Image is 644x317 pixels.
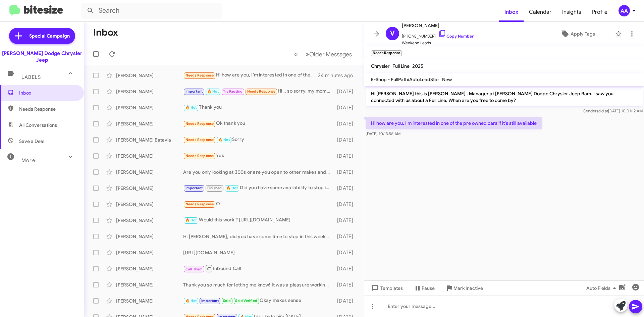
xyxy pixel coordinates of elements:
[371,63,390,69] span: Chrysler
[19,90,76,96] span: Inbox
[19,106,76,112] span: Needs Response
[183,169,334,175] div: Are you only looking at 300s or are you open to other makes and models?
[334,185,359,192] div: [DATE]
[402,40,474,46] span: Weekend Leads
[334,298,359,304] div: [DATE]
[366,88,643,106] p: Hi [PERSON_NAME] this is [PERSON_NAME] , Manager at [PERSON_NAME] Dodge Chrysler Jeep Ram. I saw ...
[334,265,359,272] div: [DATE]
[619,5,630,16] div: AA
[587,2,613,22] a: Profile
[218,138,230,142] span: 🔥 Hot
[364,282,408,294] button: Templates
[370,282,403,294] span: Templates
[116,281,183,288] div: [PERSON_NAME]
[334,217,359,224] div: [DATE]
[185,105,197,110] span: 🔥 Hot
[334,153,359,159] div: [DATE]
[247,89,276,94] span: Needs Response
[402,21,474,30] span: [PERSON_NAME]
[581,282,624,294] button: Auto Fields
[334,281,359,288] div: [DATE]
[116,185,183,192] div: [PERSON_NAME]
[422,282,435,294] span: Pause
[412,63,423,69] span: 2025
[183,88,334,95] div: Hi .. so sorry, my mom has not been well !! I'll get back to you !! Thank you !!
[183,120,334,127] div: Ok thank you
[116,217,183,224] div: [PERSON_NAME]
[116,169,183,175] div: [PERSON_NAME]
[309,51,352,58] span: Older Messages
[290,47,356,61] nav: Page navigation example
[116,120,183,127] div: [PERSON_NAME]
[402,30,474,40] span: [PHONE_NUMBER]
[613,5,637,16] button: AA
[116,72,183,79] div: [PERSON_NAME]
[226,186,238,190] span: 🔥 Hot
[586,282,619,294] span: Auto Fields
[185,138,214,142] span: Needs Response
[334,137,359,143] div: [DATE]
[392,63,410,69] span: Full Line
[390,28,395,39] span: V
[116,88,183,95] div: [PERSON_NAME]
[201,299,219,303] span: Important
[318,72,359,79] div: 24 minutes ago
[116,201,183,208] div: [PERSON_NAME]
[366,131,400,136] span: [DATE] 10:13:56 AM
[185,89,203,94] span: Important
[116,153,183,159] div: [PERSON_NAME]
[183,249,334,256] div: [URL][DOMAIN_NAME]
[183,136,334,144] div: Sorry
[408,282,440,294] button: Pause
[371,76,439,83] span: E-Shop - FullPath/AutoLeadStar
[185,218,197,222] span: 🔥 Hot
[366,117,542,129] p: Hi how are you, I'm interested in one of the pre owned cars if it's still available
[440,282,488,294] button: Mark Inactive
[185,186,203,190] span: Important
[334,104,359,111] div: [DATE]
[183,200,334,208] div: O
[306,50,309,58] span: »
[183,233,334,240] div: Hi [PERSON_NAME], did you have some time to stop in this weekend?
[116,249,183,256] div: [PERSON_NAME]
[21,74,41,80] span: Labels
[596,108,608,113] span: said at
[183,152,334,160] div: Yes
[19,138,44,145] span: Save a Deal
[21,157,35,163] span: More
[499,2,524,22] a: Inbox
[183,281,334,288] div: Thank you so much for letting me know! It was a pleasure working with you!
[334,201,359,208] div: [DATE]
[183,104,334,111] div: Thank you
[185,267,203,271] span: Call Them
[524,2,557,22] a: Calendar
[334,249,359,256] div: [DATE]
[223,89,243,94] span: Try Pausing
[116,298,183,304] div: [PERSON_NAME]
[290,47,302,61] button: Previous
[442,76,452,83] span: New
[302,47,356,61] button: Next
[93,27,118,38] h1: Inbox
[571,28,595,40] span: Apply Tags
[223,299,231,303] span: Sold
[334,120,359,127] div: [DATE]
[185,154,214,158] span: Needs Response
[19,122,57,128] span: All Conversations
[235,299,257,303] span: Sold Verified
[185,121,214,126] span: Needs Response
[81,3,222,19] input: Search
[116,265,183,272] div: [PERSON_NAME]
[183,297,334,305] div: Okay makes sense
[371,50,402,56] small: Needs Response
[334,233,359,240] div: [DATE]
[185,202,214,206] span: Needs Response
[29,33,70,39] span: Special Campaign
[557,2,587,22] a: Insights
[183,216,334,224] div: Would this work ? [URL][DOMAIN_NAME]
[185,299,197,303] span: 🔥 Hot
